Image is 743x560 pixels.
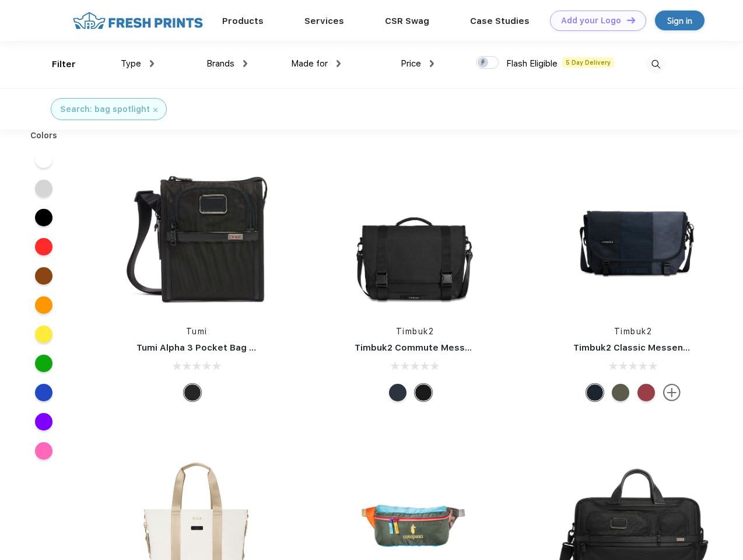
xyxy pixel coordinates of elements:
div: Eco Army [612,384,629,401]
img: desktop_search.svg [646,55,665,74]
img: dropdown.png [430,60,434,67]
a: Tumi Alpha 3 Pocket Bag Small [136,342,273,353]
div: Sign in [667,14,692,27]
div: Filter [52,58,76,71]
span: Made for [291,58,328,69]
img: dropdown.png [243,60,247,67]
a: Timbuk2 [614,327,653,336]
div: Add your Logo [561,16,621,26]
img: func=resize&h=266 [337,159,492,314]
img: filter_cancel.svg [153,108,157,112]
img: func=resize&h=266 [556,159,711,314]
span: Flash Eligible [506,58,558,69]
div: Colors [22,129,66,142]
div: Eco Monsoon [586,384,604,401]
span: 5 Day Delivery [562,57,614,68]
div: Eco Bookish [637,384,655,401]
img: fo%20logo%202.webp [69,10,206,31]
img: dropdown.png [337,60,341,67]
span: Type [121,58,141,69]
a: Sign in [655,10,705,30]
span: Brands [206,58,234,69]
div: Black [184,384,201,401]
img: dropdown.png [150,60,154,67]
div: Eco Nautical [389,384,406,401]
img: func=resize&h=266 [119,159,274,314]
a: Timbuk2 Commute Messenger Bag [355,342,511,353]
div: Search: bag spotlight [60,103,150,116]
a: Timbuk2 Classic Messenger Bag [573,342,718,353]
img: DT [627,17,635,23]
span: Price [401,58,421,69]
a: Products [222,16,264,26]
img: more.svg [663,384,681,401]
a: Tumi [186,327,208,336]
a: Timbuk2 [396,327,434,336]
div: Eco Black [415,384,432,401]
